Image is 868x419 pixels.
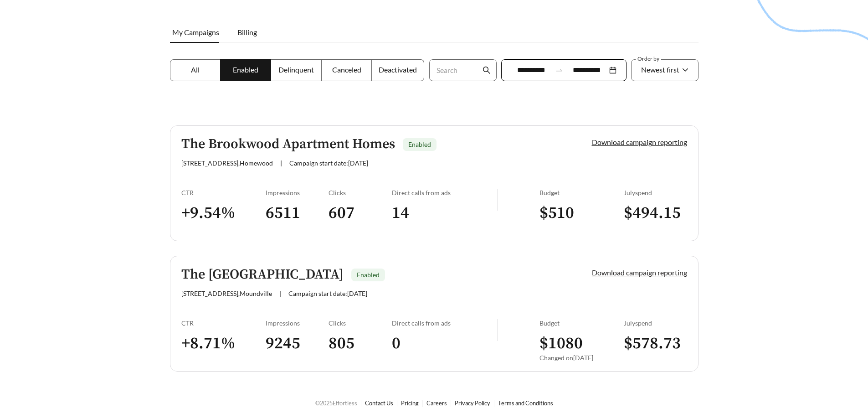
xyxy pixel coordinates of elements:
[539,354,624,362] div: Changed on [DATE]
[332,65,361,74] span: Canceled
[288,290,367,297] span: Campaign start date: [DATE]
[555,66,563,74] span: swap-right
[329,203,392,223] h3: 607
[365,399,393,407] a: Contact Us
[233,65,258,74] span: Enabled
[555,66,563,74] span: to
[289,159,368,167] span: Campaign start date: [DATE]
[641,65,679,74] span: Newest first
[379,65,417,74] span: Deactivated
[181,319,266,327] div: CTR
[539,189,624,197] div: Budget
[170,256,699,372] a: The [GEOGRAPHIC_DATA]Enabled[STREET_ADDRESS],Moundville|Campaign start date:[DATE]Download campai...
[172,28,219,36] span: My Campaigns
[315,399,357,407] span: © 2025 Effortless
[392,203,497,223] h3: 14
[497,319,498,341] img: line
[329,319,392,327] div: Clicks
[592,138,687,146] a: Download campaign reporting
[280,159,282,167] span: |
[392,319,497,327] div: Direct calls from ads
[329,189,392,197] div: Clicks
[539,319,624,327] div: Budget
[426,399,447,407] a: Careers
[181,267,344,282] h5: The [GEOGRAPHIC_DATA]
[170,125,699,241] a: The Brookwood Apartment HomesEnabled[STREET_ADDRESS],Homewood|Campaign start date:[DATE]Download ...
[624,319,687,327] div: July spend
[624,333,687,354] h3: $ 578.73
[392,189,497,197] div: Direct calls from ads
[408,140,431,148] span: Enabled
[191,65,200,74] span: All
[181,290,272,297] span: [STREET_ADDRESS] , Moundville
[181,333,266,354] h3: + 8.71 %
[401,399,419,407] a: Pricing
[357,271,380,279] span: Enabled
[237,28,257,36] span: Billing
[266,319,329,327] div: Impressions
[539,333,624,354] h3: $ 1080
[498,399,553,407] a: Terms and Conditions
[624,203,687,223] h3: $ 494.15
[624,189,687,197] div: July spend
[497,189,498,211] img: line
[181,203,266,223] h3: + 9.54 %
[181,159,273,167] span: [STREET_ADDRESS] , Homewood
[539,203,624,223] h3: $ 510
[266,203,329,223] h3: 6511
[181,189,266,197] div: CTR
[592,268,687,277] a: Download campaign reporting
[483,66,491,74] span: search
[392,333,497,354] h3: 0
[329,333,392,354] h3: 805
[279,290,281,297] span: |
[278,65,314,74] span: Delinquent
[266,189,329,197] div: Impressions
[455,399,490,407] a: Privacy Policy
[266,333,329,354] h3: 9245
[181,137,395,152] h5: The Brookwood Apartment Homes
